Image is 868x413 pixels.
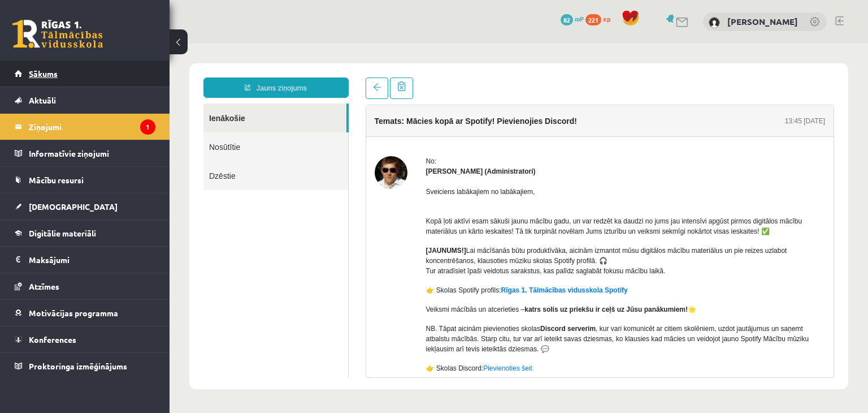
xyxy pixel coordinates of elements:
[257,203,297,211] strong: [JAUNUMS!]
[34,34,179,54] a: Jauns ziņojums
[34,118,179,147] a: Dzēstie
[29,95,56,105] span: Aktuāli
[257,320,656,330] p: 👉 Skolas Discord:
[29,140,155,166] legend: Informatīvie ziņojumi
[29,334,76,345] span: Konferences
[561,14,584,23] a: 82 mP
[15,326,155,352] a: Konferences
[140,119,155,135] i: 1
[15,273,155,299] a: Atzīmes
[29,308,118,318] span: Motivācijas programma
[257,280,656,311] p: NB. Tāpat aicinām pievienoties skolas , kur vari komunicēt ar citiem skolēniem, uzdot jautājumus ...
[34,89,179,118] a: Nosūtītie
[15,87,155,113] a: Aktuāli
[257,113,656,123] div: No:
[585,14,616,23] a: 221 xp
[205,73,407,82] h4: Temats: Mācies kopā ar Spotify! Pievienojies Discord!
[34,60,177,89] a: Ienākošie
[15,140,155,166] a: Informatīvie ziņojumi
[615,72,656,83] div: 13:45 [DATE]
[603,14,610,23] span: xp
[29,201,118,212] span: [DEMOGRAPHIC_DATA]
[15,61,155,87] a: Sākums
[15,114,155,140] a: Ziņojumi1
[29,361,127,371] span: Proktoringa izmēģinājums
[29,175,84,185] span: Mācību resursi
[15,220,155,246] a: Digitālie materiāli
[15,247,155,273] a: Maksājumi
[29,228,96,238] span: Digitālie materiāli
[205,113,238,145] img: Ivo Čapiņš
[727,16,798,27] a: [PERSON_NAME]
[575,14,584,23] span: mP
[709,17,720,28] img: Eduards Hermanovskis
[15,193,155,220] a: [DEMOGRAPHIC_DATA]
[15,353,155,379] a: Proktoringa izmēģinājums
[29,68,58,79] span: Sākums
[257,261,656,271] p: Veiksmi mācībās un atcerieties – 🌟
[15,300,155,326] a: Motivācijas programma
[15,167,155,193] a: Mācību resursi
[371,281,426,289] strong: Discord serverim
[314,321,363,329] a: Pievienoties šeit
[29,247,155,273] legend: Maksājumi
[29,281,59,291] span: Atzīmes
[332,243,458,251] a: Rīgas 1. Tālmācības vidusskola Spotify
[12,20,103,48] a: Rīgas 1. Tālmācības vidusskola
[561,14,573,25] span: 82
[257,162,656,193] p: Kopā ļoti aktīvi esam sākuši jaunu mācību gadu, un var redzēt ka daudzi no jums jau intensīvi apg...
[29,114,155,140] legend: Ziņojumi
[257,242,656,252] p: 👉 Skolas Spotify profils:
[355,262,518,270] strong: katrs solis uz priekšu ir ceļš uz Jūsu panākumiem!
[257,202,656,233] p: Lai mācīšanās būtu produktīvāka, aicinām izmantot mūsu digitālos mācību materiālus un pie reizes ...
[585,14,601,25] span: 221
[257,124,366,132] strong: [PERSON_NAME] (Administratori)
[257,143,656,153] p: Sveiciens labākajiem no labākajiem,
